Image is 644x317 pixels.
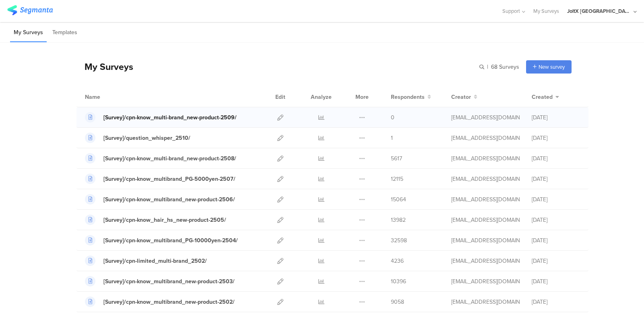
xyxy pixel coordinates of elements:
div: [Survey]/cpn-know_multi-brand_new-product-2508/ [103,154,236,163]
a: [Survey]/question_whisper_2510/ [85,133,190,143]
div: [DATE] [532,277,580,286]
span: Support [502,7,520,15]
div: [DATE] [532,154,580,163]
a: [Survey]/cpn-know_multibrand_new-product-2502/ [85,297,235,307]
button: Respondents [391,93,431,101]
div: kumai.ik@pg.com [451,154,520,163]
div: [DATE] [532,236,580,245]
div: [Survey]/cpn-know_multi-brand_new-product-2509/ [103,113,237,122]
div: kumai.ik@pg.com [451,257,520,265]
div: [DATE] [532,113,580,122]
img: segmanta logo [7,5,53,15]
span: 1 [391,134,393,142]
span: Created [532,93,553,101]
div: [DATE] [532,195,580,204]
div: [Survey]/cpn-know_multibrand_new-product-2506/ [103,195,235,204]
div: kumai.ik@pg.com [451,195,520,204]
span: 4236 [391,257,404,265]
span: 13982 [391,216,406,224]
li: Templates [49,23,81,42]
div: Name [85,93,133,101]
div: [Survey]/cpn-know_hair_hs_new-product-2505/ [103,216,226,224]
div: [Survey]/cpn-know_multibrand_PG-5000yen-2507/ [103,175,235,183]
div: kumai.ik@pg.com [451,236,520,245]
span: | [486,63,489,71]
div: [Survey]/cpn-limited_multi-brand_2502/ [103,257,207,265]
span: 32598 [391,236,407,245]
div: kumai.ik@pg.com [451,298,520,306]
span: 9058 [391,298,404,306]
a: [Survey]/cpn-know_multibrand_PG-5000yen-2507/ [85,174,235,184]
div: Edit [272,87,289,107]
div: [DATE] [532,257,580,265]
span: 0 [391,113,394,122]
a: [Survey]/cpn-know_multibrand_new-product-2503/ [85,276,235,286]
button: Creator [451,93,477,101]
span: New survey [539,63,565,71]
span: 5617 [391,154,402,163]
div: kumai.ik@pg.com [451,134,520,142]
span: 15064 [391,195,406,204]
span: 10396 [391,277,406,286]
div: [Survey]/cpn-know_multibrand_new-product-2503/ [103,277,235,286]
div: Analyze [309,87,333,107]
div: [Survey]/question_whisper_2510/ [103,134,190,142]
span: Respondents [391,93,425,101]
div: kumai.ik@pg.com [451,277,520,286]
div: kumai.ik@pg.com [451,175,520,183]
a: [Survey]/cpn-know_multi-brand_new-product-2509/ [85,112,237,123]
div: More [353,87,371,107]
div: kumai.ik@pg.com [451,113,520,122]
span: 68 Surveys [491,63,519,71]
div: [Survey]/cpn-know_multibrand_PG-10000yen-2504/ [103,236,238,245]
a: [Survey]/cpn-know_multibrand_new-product-2506/ [85,194,235,205]
div: [DATE] [532,175,580,183]
a: [Survey]/cpn-limited_multi-brand_2502/ [85,256,207,266]
a: [Survey]/cpn-know_hair_hs_new-product-2505/ [85,215,226,225]
div: [DATE] [532,134,580,142]
a: [Survey]/cpn-know_multi-brand_new-product-2508/ [85,153,236,164]
span: 12115 [391,175,403,183]
div: [DATE] [532,216,580,224]
div: [DATE] [532,298,580,306]
span: Creator [451,93,471,101]
div: kumai.ik@pg.com [451,216,520,224]
button: Created [532,93,559,101]
div: My Surveys [76,60,133,74]
div: [Survey]/cpn-know_multibrand_new-product-2502/ [103,298,235,306]
li: My Surveys [10,23,47,42]
a: [Survey]/cpn-know_multibrand_PG-10000yen-2504/ [85,235,238,245]
div: JoltX [GEOGRAPHIC_DATA] [567,7,632,15]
